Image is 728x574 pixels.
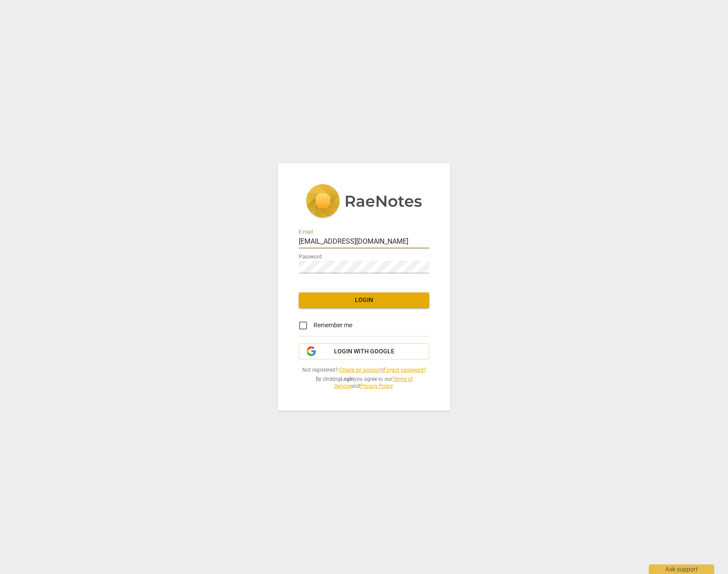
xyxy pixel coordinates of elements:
span: Login [306,296,422,305]
span: By clicking you agree to our and . [299,376,429,390]
label: E-mail [299,229,313,235]
a: Forgot password? [384,367,426,373]
a: Create an account [339,367,382,373]
img: 5ac2273c67554f335776073100b6d88f.svg [306,184,422,220]
a: Privacy Policy [360,383,393,389]
label: Password [299,254,322,259]
b: Login [341,376,354,382]
span: Not registered? | [299,366,429,374]
button: Login [299,292,429,308]
button: Login with Google [299,343,429,360]
div: Ask support [649,564,714,574]
a: Terms of Service [334,376,413,389]
span: Login with Google [334,347,394,356]
span: Remember me [314,321,352,330]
